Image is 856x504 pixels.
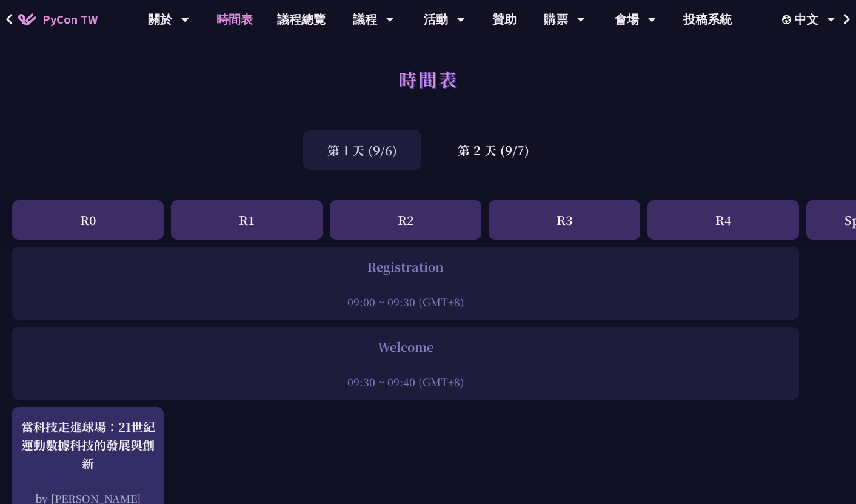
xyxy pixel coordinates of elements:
[171,200,323,240] div: R1
[433,130,553,170] div: 第 2 天 (9/7)
[782,15,794,24] img: Locale Icon
[489,200,640,240] div: R3
[6,4,110,35] a: PyCon TW
[330,200,481,240] div: R2
[18,338,793,356] div: Welcome
[42,10,98,29] span: PyCon TW
[18,418,158,472] div: 當科技走進球場：21世紀運動數據科技的發展與創新
[12,200,164,240] div: R0
[398,61,458,97] h1: 時間表
[18,374,793,389] div: 09:30 ~ 09:40 (GMT+8)
[18,13,36,25] img: Home icon of PyCon TW 2025
[18,258,793,276] div: Registration
[647,200,799,240] div: R4
[303,130,421,170] div: 第 1 天 (9/6)
[18,294,793,309] div: 09:00 ~ 09:30 (GMT+8)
